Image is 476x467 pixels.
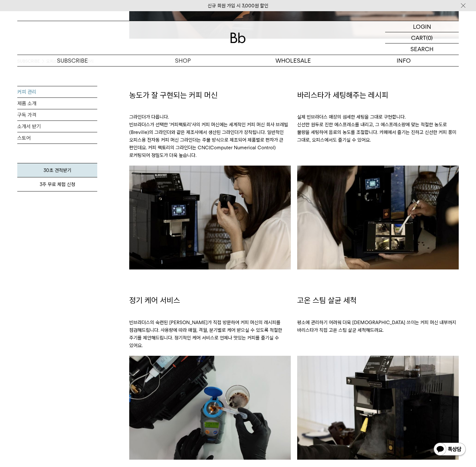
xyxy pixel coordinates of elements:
a: 스토어 [17,132,97,144]
img: 정기 케어 서비스 [129,356,291,460]
h3: 고온 스팀 살균 세척 [297,295,459,306]
img: 바리스타가 세팅해주는 레시피 [297,166,459,269]
a: SUBSCRIBE [17,55,128,66]
p: INFO [348,55,459,66]
img: 고온 스팀 살균 세척 [297,356,459,460]
a: 소개서 받기 [17,121,97,132]
p: LOGIN [413,21,431,32]
p: SEARCH [410,43,433,55]
p: 그라인더가 다릅니다. 빈브라더스가 선택한 '커피팩토리'사의 커피 머신에는 세계적인 커피 머신 회사 브레빌(Breville)의 그라인더와 같은 제조사에서 생산된 그라인더가 장착... [129,100,291,166]
p: 빈브라더스의 숙련된 [PERSON_NAME]가 직접 방문하여 커피 머신의 레시피를 점검해드립니다. 사용량에 따라 매월, 격월, 분기별로 케어 받으실 수 있도록 적절한 주기를 ... [129,306,291,356]
img: 로고 [230,33,246,43]
a: LOGIN [385,21,459,32]
p: WHOLESALE [238,55,348,66]
a: SHOP [128,55,238,66]
img: 농도가 잘 구현되는 커피 머신 [129,166,291,269]
p: 실제 빈브라더스 매장의 섬세한 세팅을 그대로 구현합니다. 신선한 원두로 진한 에스프레소를 내리고, 그 에스프레소량에 맞는 적절한 농도로 물량을 세팅하여 음료의 농도를 조절합니... [297,100,459,150]
h3: 바리스타가 세팅해주는 레시피 [297,90,459,101]
a: CART (0) [385,32,459,43]
h3: 농도가 잘 구현되는 커피 머신 [129,90,291,101]
a: 제품 소개 [17,98,97,109]
a: 구독 가격 [17,109,97,121]
h3: 정기 케어 서비스 [129,295,291,306]
a: 3주 무료 체험 신청 [17,177,97,191]
a: 30초 견적받기 [17,163,97,177]
a: 커피 관리 [17,86,97,97]
a: 신규 회원 가입 시 3,000원 할인 [208,3,268,9]
p: 평소에 관리하기 어려워 더욱 [DEMOGRAPHIC_DATA] 쓰이는 커피 머신 내부까지 바리스타가 직접 고온 스팀 살균 세척해드려요. [297,306,459,340]
p: (0) [426,32,433,43]
p: CART [411,32,426,43]
img: 카카오톡 채널 1:1 채팅 버튼 [433,442,466,457]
